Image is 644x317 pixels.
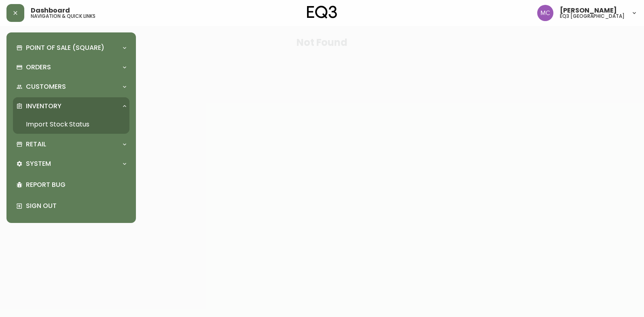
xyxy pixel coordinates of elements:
[26,63,51,72] p: Orders
[26,159,51,168] p: System
[13,135,129,153] div: Retail
[13,174,129,195] div: Report Bug
[13,78,129,96] div: Customers
[26,43,104,52] p: Point of Sale (Square)
[31,7,70,14] span: Dashboard
[31,14,95,19] h5: navigation & quick links
[13,155,129,173] div: System
[13,195,129,216] div: Sign Out
[26,82,66,91] p: Customers
[26,140,46,149] p: Retail
[26,180,126,189] p: Report Bug
[537,5,553,21] img: 6dbdb61c5655a9a555815750a11666cc
[560,14,625,19] h5: eq3 [GEOGRAPHIC_DATA]
[13,39,129,57] div: Point of Sale (Square)
[26,102,61,111] p: Inventory
[13,97,129,115] div: Inventory
[560,7,617,14] span: [PERSON_NAME]
[307,6,337,19] img: logo
[13,115,129,134] a: Import Stock Status
[26,201,126,210] p: Sign Out
[13,58,129,76] div: Orders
